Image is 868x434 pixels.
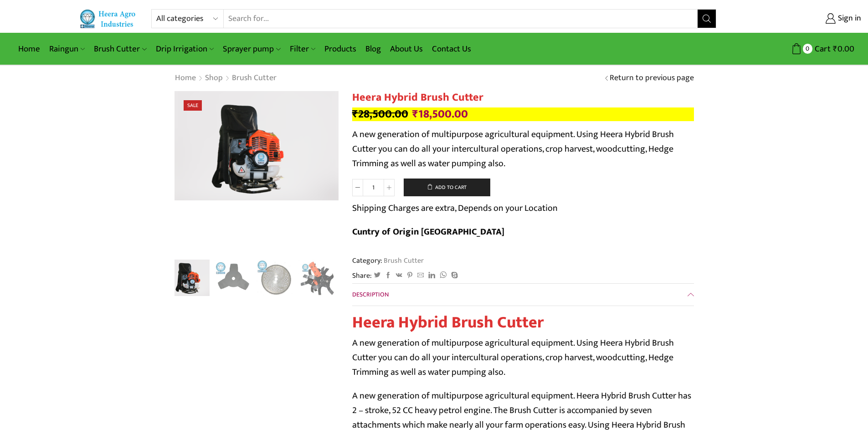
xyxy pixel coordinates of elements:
[205,72,223,84] a: Shop
[803,44,812,53] span: 0
[833,42,854,56] bdi: 0.00
[352,105,408,123] bdi: 28,500.00
[725,41,854,57] a: 0 Cart ₹0.00
[298,260,336,297] a: 13
[298,260,336,296] li: 4 / 10
[184,100,202,111] span: Sale
[412,105,418,123] span: ₹
[352,284,694,306] a: Description
[175,91,339,200] div: 1 / 10
[698,10,716,28] button: Search button
[320,38,361,60] a: Products
[172,258,210,296] a: Heera Brush Cutter
[285,38,320,60] a: Filter
[352,313,694,332] h1: Heera Hybrid Brush Cutter
[231,72,277,84] a: Brush Cutter
[352,127,694,171] p: A new generation of multipurpose agricultural equipment. Using Heera Hybrid Brush Cutter you can ...
[224,10,698,28] input: Search for...
[812,43,831,55] span: Cart
[352,105,358,123] span: ₹
[257,260,294,296] li: 3 / 10
[352,255,424,266] span: Category:
[298,260,336,297] img: WEEDER
[151,38,218,60] a: Drip Irrigation
[175,91,339,200] img: Heera Brush Cutter
[352,336,694,379] p: A new generation of multipurpose agricultural equipment. Using Heera Hybrid Brush Cutter you can ...
[833,42,837,56] span: ₹
[175,72,196,84] a: Home
[412,105,468,123] bdi: 18,500.00
[404,179,490,197] button: Add to cart
[352,271,372,281] span: Share:
[385,38,427,60] a: About Us
[214,260,252,296] li: 2 / 10
[730,10,861,27] a: Sign in
[352,201,558,215] p: Shipping Charges are extra, Depends on your Location
[610,72,694,84] a: Return to previous page
[427,38,476,60] a: Contact Us
[218,38,285,60] a: Sprayer pump
[352,289,389,300] span: Description
[382,255,424,266] a: Brush Cutter
[214,260,252,297] a: 14
[363,179,384,196] input: Product quantity
[361,38,385,60] a: Blog
[257,260,294,297] a: 15
[45,38,89,60] a: Raingun
[836,13,861,25] span: Sign in
[352,224,504,240] b: Cuntry of Origin [GEOGRAPHIC_DATA]
[172,260,210,296] li: 1 / 10
[352,91,694,104] h1: Heera Hybrid Brush Cutter
[89,38,151,60] a: Brush Cutter
[175,72,277,84] nav: Breadcrumb
[14,38,45,60] a: Home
